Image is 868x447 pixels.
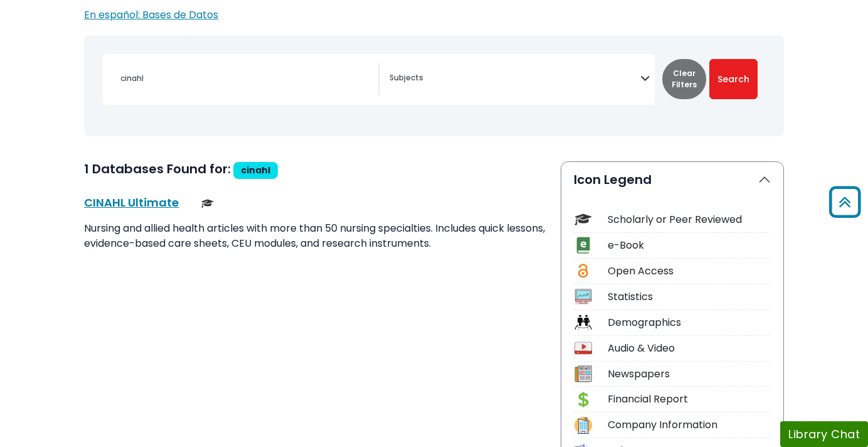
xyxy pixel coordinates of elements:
[608,264,771,279] div: Open Access
[574,340,591,357] img: Icon Audio & Video
[709,59,758,99] button: Submit for Search Results
[608,341,771,356] div: Audio & Video
[825,192,865,213] a: Back to Top
[84,8,218,22] a: En español: Bases de Datos
[84,35,784,136] nav: Search filters
[608,367,771,382] div: Newspapers
[608,238,771,253] div: e-Book
[608,315,771,330] div: Demographics
[574,417,591,434] img: Icon Company Information
[574,314,591,331] img: Icon Demographics
[608,212,771,227] div: Scholarly or Peer Reviewed
[84,160,231,178] span: 1 Databases Found for:
[662,59,706,99] button: Clear Filters
[780,421,868,447] button: Library Chat
[574,391,591,408] img: Icon Financial Report
[575,262,591,279] img: Icon Open Access
[389,74,640,84] textarea: Search
[241,164,270,176] span: cinahl
[574,237,591,254] img: Icon e-Book
[574,211,591,228] img: Icon Scholarly or Peer Reviewed
[561,162,783,197] button: Icon Legend
[201,197,214,210] img: Scholarly or Peer Reviewed
[574,288,591,305] img: Icon Statistics
[84,195,179,210] a: CINAHL Ultimate
[608,392,771,407] div: Financial Report
[113,69,378,87] input: Search database by title or keyword
[574,365,591,382] img: Icon Newspapers
[84,221,546,251] p: Nursing and allied health articles with more than 50 nursing specialties. Includes quick lessons,...
[608,417,771,433] div: Company Information
[608,289,771,304] div: Statistics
